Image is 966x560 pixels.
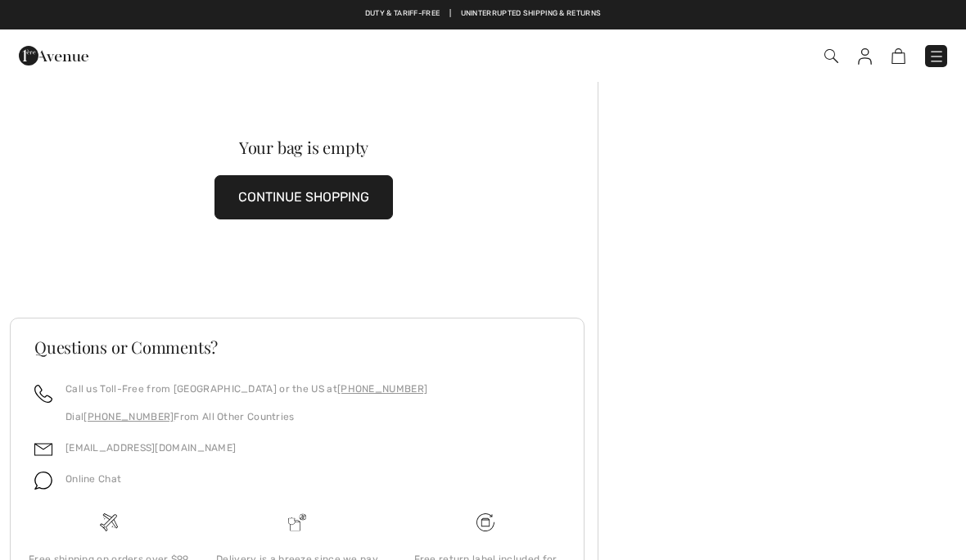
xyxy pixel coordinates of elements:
[288,513,306,531] img: Delivery is a breeze since we pay the duties!
[824,49,838,63] img: Search
[34,339,560,355] h3: Questions or Comments?
[214,175,393,219] button: CONTINUE SHOPPING
[476,513,494,531] img: Free shipping on orders over $99
[65,382,427,396] p: Call us Toll-Free from [GEOGRAPHIC_DATA] or the US at
[19,39,88,72] img: 1ère Avenue
[19,47,88,62] a: 1ère Avenue
[337,383,427,395] a: [PHONE_NUMBER]
[65,473,121,485] span: Online Chat
[100,513,118,531] img: Free shipping on orders over $99
[34,385,52,403] img: call
[65,409,427,424] p: Dial From All Other Countries
[892,48,905,64] img: Shopping Bag
[34,472,52,490] img: chat
[34,440,52,458] img: email
[65,442,236,454] a: [EMAIL_ADDRESS][DOMAIN_NAME]
[858,48,872,65] img: My Info
[928,48,945,65] img: Menu
[39,139,568,156] div: Your bag is empty
[84,411,174,422] a: [PHONE_NUMBER]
